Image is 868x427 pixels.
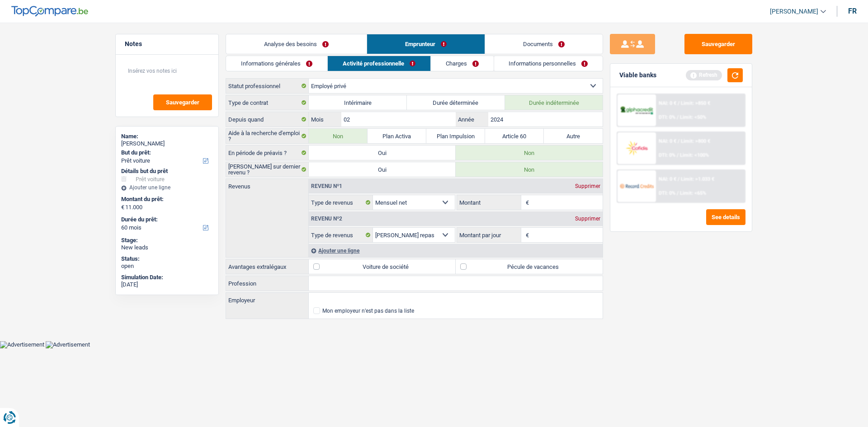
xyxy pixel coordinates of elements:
a: [PERSON_NAME] [763,4,826,19]
div: Viable banks [619,71,656,79]
label: Durée du prêt: [121,216,211,223]
div: Name: [121,133,213,140]
div: Stage: [121,237,213,244]
label: Type de contrat [226,95,309,110]
div: Revenu nº1 [309,183,344,189]
img: Cofidis [620,140,653,156]
span: Limit: >850 € [681,100,710,106]
label: Depuis quand [226,112,309,127]
span: DTI: 0% [659,114,675,120]
label: Montant du prêt: [121,196,211,203]
div: Ajouter une ligne [121,184,213,191]
span: DTI: 0% [659,152,675,158]
span: € [521,195,531,210]
label: Mois [309,112,341,127]
label: Revenus [226,179,308,189]
h5: Notes [125,40,209,48]
div: Status: [121,255,213,263]
span: NAI: 0 € [659,138,676,144]
button: Sauvegarder [684,34,752,54]
div: Supprimer [573,216,603,221]
div: Supprimer [573,183,603,189]
label: En période de préavis ? [226,145,309,160]
label: Non [456,145,603,160]
span: € [121,204,124,211]
span: / [678,138,679,144]
span: NAI: 0 € [659,100,676,106]
label: Aide à la recherche d'emploi ? [226,129,309,143]
span: / [678,176,679,182]
span: Limit: <65% [680,190,706,196]
label: Profession [226,276,309,291]
div: [DATE] [121,281,213,288]
div: Refresh [686,70,722,80]
div: Mon employeur n’est pas dans la liste [322,308,414,314]
span: / [678,100,679,106]
label: Voiture de société [309,259,456,274]
span: / [677,114,679,120]
label: Avantages extralégaux [226,259,309,274]
img: Record Credits [620,178,653,194]
span: / [677,190,679,196]
label: Employeur [226,293,309,307]
a: Charges [431,56,494,71]
label: Article 60 [485,129,544,143]
label: Intérimaire [309,95,407,110]
button: See details [706,209,745,225]
div: New leads [121,244,213,251]
a: Informations personnelles [494,56,603,71]
span: € [521,228,531,242]
label: Durée déterminée [407,95,505,110]
label: Durée indéterminée [505,95,603,110]
label: Plan Activa [368,129,426,143]
label: Oui [309,145,456,160]
label: Type de revenus [309,195,373,210]
label: Type de revenus [309,228,373,242]
span: DTI: 0% [659,190,675,196]
div: Simulation Date: [121,274,213,281]
img: AlphaCredit [620,105,653,116]
label: Montant [457,195,521,210]
label: Oui [309,162,456,177]
label: Non [456,162,603,177]
a: Emprunteur [367,34,485,54]
a: Documents [485,34,603,54]
span: / [677,152,679,158]
span: [PERSON_NAME] [770,8,818,15]
a: Analyse des besoins [226,34,367,54]
span: Limit: <50% [680,114,706,120]
span: Sauvegarder [166,99,199,105]
label: Montant par jour [457,228,521,242]
label: But du prêt: [121,149,211,156]
img: TopCompare Logo [11,6,88,17]
div: open [121,263,213,270]
label: Année [456,112,488,127]
div: fr [848,7,857,15]
input: MM [341,112,456,127]
label: Plan Impulsion [426,129,485,143]
a: Informations générales [226,56,327,71]
span: Limit: <100% [680,152,709,158]
span: Limit: >1.033 € [681,176,714,182]
div: Détails but du prêt [121,168,213,175]
span: Limit: >800 € [681,138,710,144]
div: Revenu nº2 [309,216,344,221]
a: Activité professionnelle [328,56,430,71]
label: [PERSON_NAME] sur dernier revenu ? [226,162,309,177]
div: Ajouter une ligne [309,244,603,257]
input: AAAA [488,112,603,127]
span: NAI: 0 € [659,176,676,182]
div: [PERSON_NAME] [121,140,213,147]
label: Autre [544,129,603,143]
img: Advertisement [46,341,90,348]
label: Pécule de vacances [456,259,603,274]
label: Non [309,129,368,143]
label: Statut professionnel [226,79,309,93]
button: Sauvegarder [153,94,212,110]
input: Cherchez votre employeur [309,293,603,307]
